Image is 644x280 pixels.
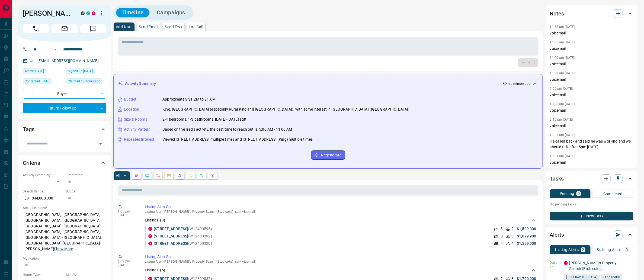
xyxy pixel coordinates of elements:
[550,30,633,36] p: voicemail
[25,79,50,84] span: Contacted [DATE]
[124,96,136,102] p: Budget
[23,156,106,169] div: Criteria
[550,71,575,75] p: 11:39 am [DATE]
[550,46,633,52] p: voicemail
[92,11,95,15] div: property.ca
[550,77,633,82] p: voicemail
[23,123,106,136] div: Tags
[124,127,150,132] p: Activity Pattern
[564,261,568,265] div: property.ca
[517,233,536,239] p: $1,679,900
[154,241,212,246] p: (W12400320)
[86,11,90,15] div: condos.ca
[148,227,152,231] div: property.ca
[97,140,104,148] button: Open
[550,102,575,106] p: 10:28 am [DATE]
[569,261,617,271] a: [PERSON_NAME]'s Property Search (Etobicoke)
[550,230,564,239] h2: Alerts
[23,103,106,113] div: Future Follow Up
[118,210,137,213] p: 1:05 pm
[500,226,502,232] p: 3
[66,68,106,76] div: Sun Jul 28 2019
[550,92,633,98] p: voicemail
[23,210,106,253] p: [GEOGRAPHIC_DATA], [GEOGRAPHIC_DATA], [GEOGRAPHIC_DATA], [GEOGRAPHIC_DATA], [GEOGRAPHIC_DATA], [G...
[550,9,564,18] h2: Notes
[550,56,575,60] p: 11:00 am [DATE]
[154,233,212,239] p: (W12400392)
[37,59,99,63] a: [EMAIL_ADDRESS][DOMAIN_NAME]
[188,173,193,178] svg: Requests
[52,46,59,53] button: Open
[23,78,63,86] div: Tue Feb 21 2023
[23,9,73,18] h1: [PERSON_NAME]
[154,226,212,232] p: (W12400595)
[116,25,132,29] p: Add Note
[118,259,137,263] p: 1:03 pm
[500,241,502,246] p: 4
[559,192,574,195] p: Pending
[550,200,633,208] p: No pending tasks
[210,173,214,178] svg: Agent Actions
[165,25,182,29] p: Send Text
[162,96,216,102] p: Approximately $1.2M to $1.6M
[23,125,34,134] h2: Tags
[550,265,553,269] svg: Email
[550,7,633,20] div: Notes
[68,79,100,84] span: Claimed 18 hours ago
[145,204,536,210] p: Listing Alert Sent
[555,248,579,252] p: Listing Alerts
[517,226,536,232] p: $1,599,000
[603,274,620,279] span: Etobicoke
[626,248,628,252] p: 0
[550,118,573,121] p: 6:16 pm [DATE]
[148,242,152,245] div: property.ca
[154,234,188,238] a: [STREET_ADDRESS]
[550,172,633,185] div: Tasks
[118,79,538,89] div: Activity Summary< a minute ago
[66,78,106,86] div: Sun Sep 14 2025
[23,173,63,178] p: Actively Searching:
[178,173,182,178] svg: Listing Alerts
[311,150,345,160] button: Regenerate
[124,107,139,112] p: Location
[500,233,502,239] p: 3
[550,139,633,150] p: He called back and said he was working and we should talk after 5pm [DATE]
[80,24,106,33] span: Message
[124,137,154,142] p: Repeated Interest
[164,210,233,214] span: [PERSON_NAME]'s Property Search (Etobicoke)
[23,24,49,33] span: Call
[151,8,191,17] button: Campaigns
[550,61,633,67] p: voicemail
[81,11,85,15] div: mrloft.ca
[156,173,160,178] svg: Calls
[25,68,44,74] span: Active [DATE]
[116,174,120,178] p: All
[23,272,63,277] p: Home Type:
[30,59,34,63] svg: Email Verified
[145,210,536,214] p: Listing Alert : - sent via email
[145,215,536,225] div: Listings: (3)
[118,263,137,267] p: [DATE]
[550,108,633,113] p: voicemail
[550,123,633,129] p: voicemail
[134,173,139,178] svg: Notes
[162,127,292,132] p: Based on the lead's activity, the best time to reach out is: 5:00 AM - 11:00 AM
[66,173,106,178] p: Timeframe:
[550,260,560,265] p: Daily
[154,241,188,246] a: [STREET_ADDRESS]
[550,87,573,91] p: 7:26 pm [DATE]
[167,173,171,178] svg: Emails
[145,173,149,178] svg: Lead Browsing Activity
[145,254,536,260] p: Listing Alert Sent
[23,205,106,210] p: Areas Searched:
[23,159,40,167] h2: Criteria
[145,217,165,223] p: Listings: ( 3 )
[550,25,575,29] p: 11:53 am [DATE]
[550,154,575,158] p: 10:51 am [DATE]
[508,81,530,86] p: < a minute ago
[23,68,63,76] div: Fri Sep 05 2025
[550,133,575,137] p: 11:37 am [DATE]
[118,213,137,217] p: [DATE]
[68,68,93,74] span: Signed up [DATE]
[164,260,233,263] span: [PERSON_NAME]'s Property Search (Etobicoke)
